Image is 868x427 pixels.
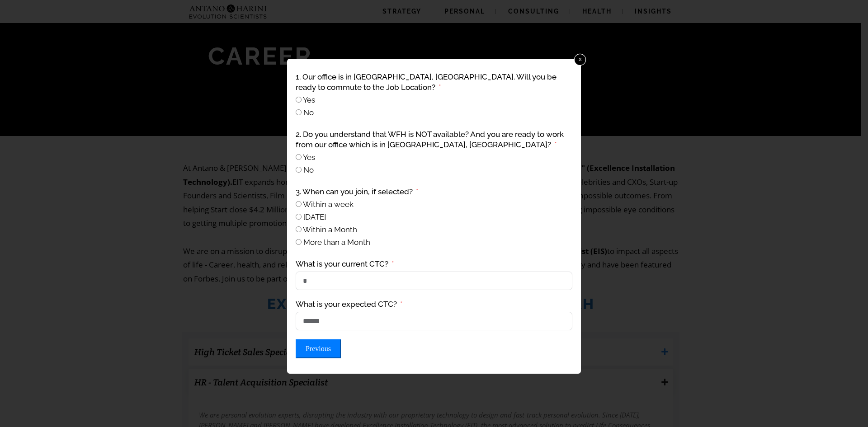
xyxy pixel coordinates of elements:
input: No [296,167,302,173]
input: What is your current CTC? [296,272,572,290]
input: Yes [296,97,302,103]
a: x [574,54,586,66]
input: Within a week [296,201,302,207]
label: 2. Do you understand that WFH is NOT available? And you are ready to work from our office which i... [296,129,572,150]
label: 3. When can you join, if selected? [296,187,419,197]
span: Within a week [303,200,354,209]
span: Yes [303,95,315,104]
input: What is your expected CTC? [296,312,572,330]
input: Within 15 Days [296,214,302,220]
label: 1. Our office is in Neelankarai, Chennai. Will you be ready to commute to the Job Location? [296,72,572,93]
input: Within a Month [296,226,302,232]
span: Within a Month [303,225,357,234]
input: Yes [296,154,302,160]
span: Yes [303,153,315,162]
span: No [303,108,314,117]
input: More than a Month [296,239,302,245]
span: No [303,165,314,174]
button: Previous [296,339,341,358]
input: No [296,109,302,115]
span: More than a Month [303,238,370,247]
span: [DATE] [303,212,326,221]
label: What is your expected CTC? [296,299,403,310]
label: What is your current CTC? [296,259,394,269]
